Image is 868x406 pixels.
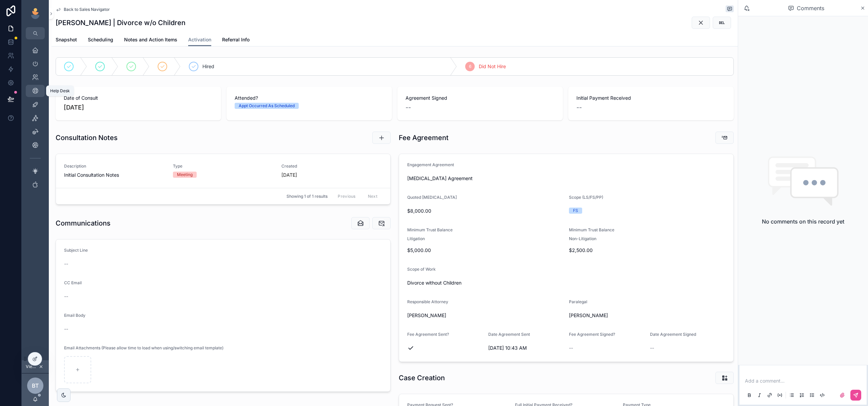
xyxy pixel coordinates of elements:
[407,208,564,214] span: $8,000.00
[287,194,328,199] span: Showing 1 of 1 results
[569,299,587,304] span: Paralegal
[407,227,453,232] span: Minimum Trust Balance
[469,64,471,69] span: 6
[56,154,390,188] a: DescriptionInitial Consultation NotesTypeMeetingCreated[DATE]
[650,345,654,351] span: --
[56,34,77,47] a: Snapshot
[281,163,382,169] span: Created
[124,34,177,47] a: Notes and Action Items
[64,163,165,169] span: Description
[64,293,68,300] span: --
[407,162,454,167] span: Engagement Agreement
[235,95,384,101] span: Attended?
[222,36,250,43] span: Referral Info
[407,247,564,254] span: $5,000.00
[399,133,449,142] h1: Fee Agreement
[569,247,725,254] span: $2,500.00
[56,133,118,142] h1: Consultation Notes
[22,39,49,199] div: scrollable content
[56,36,77,43] span: Snapshot
[88,34,113,47] a: Scheduling
[177,172,193,178] div: Meeting
[650,332,696,337] span: Date Agreement Signed
[239,103,295,109] div: Appt Occurred As Scheduled
[56,18,185,27] h1: [PERSON_NAME] | Divorce w/o Children
[64,280,82,285] span: CC Email
[32,382,39,390] span: BT
[762,217,844,226] h2: No comments on this record yet
[64,260,68,267] span: --
[407,299,448,304] span: Responsible Attorney
[56,218,111,228] h1: Communications
[64,248,88,253] span: Subject Line
[64,345,223,350] span: Email Attachments (Please allow time to load when using/switching email template)
[406,95,555,101] span: Agreement Signed
[569,227,614,232] span: Minimum Trust Balance
[569,332,615,337] span: Fee Agreement Signed?
[576,95,726,101] span: Initial Payment Received
[50,88,70,94] div: Help Desk
[573,208,578,214] div: FS
[30,8,41,19] img: App logo
[569,236,596,241] span: Non-Litigation
[407,312,446,319] span: [PERSON_NAME]
[399,373,445,383] h1: Case Creation
[64,313,85,318] span: Email Body
[64,95,213,101] span: Date of Consult
[64,7,110,12] span: Back to Sales Navigator
[407,279,725,286] span: Divorce without Children
[64,326,68,332] span: --
[576,103,582,112] span: --
[488,332,530,337] span: Date Agreement Sent
[406,103,411,112] span: --
[281,172,297,178] p: [DATE]
[64,103,84,112] p: [DATE]
[569,312,608,319] span: [PERSON_NAME]
[407,175,473,182] span: [MEDICAL_DATA] Agreement
[88,36,113,43] span: Scheduling
[569,345,573,351] span: --
[188,36,211,43] span: Activation
[488,345,564,351] span: [DATE] 10:43 AM
[479,63,506,70] span: Did Not Hire
[26,364,37,369] span: Viewing as [PERSON_NAME]
[407,332,449,337] span: Fee Agreement Sent?
[64,172,165,178] span: Initial Consultation Notes
[407,267,436,272] span: Scope of Work
[173,163,274,169] span: Type
[188,34,211,46] a: Activation
[124,36,177,43] span: Notes and Action Items
[797,4,824,12] span: Comments
[56,7,110,12] a: Back to Sales Navigator
[407,236,425,241] span: Litigation
[569,195,603,200] span: Scope (LS/FS/PP)
[407,195,457,200] span: Quoted [MEDICAL_DATA]
[202,63,214,70] span: Hired
[222,34,250,47] a: Referral Info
